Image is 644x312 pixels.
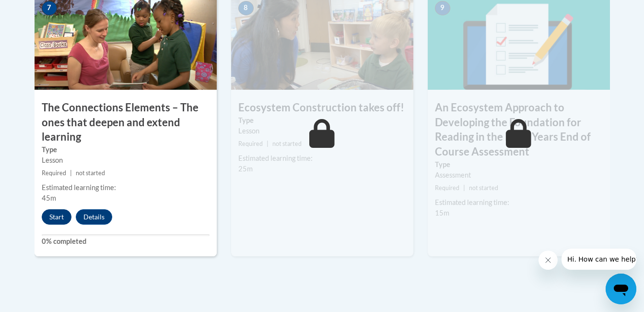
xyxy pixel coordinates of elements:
[272,140,302,147] span: not started
[35,100,217,144] h3: The Connections Elements – The ones that deepen and extend learning
[267,140,269,147] span: |
[42,182,210,193] div: Estimated learning time:
[238,126,406,136] div: Lesson
[42,194,56,202] span: 45m
[238,115,406,126] label: Type
[238,140,263,147] span: Required
[435,159,603,170] label: Type
[76,169,105,177] span: not started
[42,144,210,155] label: Type
[70,169,72,177] span: |
[435,1,450,15] span: 9
[238,153,406,164] div: Estimated learning time:
[42,236,210,247] label: 0% completed
[435,184,459,192] span: Required
[76,209,112,225] button: Details
[42,155,210,166] div: Lesson
[42,209,71,225] button: Start
[42,1,57,15] span: 7
[562,249,636,270] iframe: Message from company
[238,165,253,173] span: 25m
[435,170,603,180] div: Assessment
[42,169,66,177] span: Required
[6,7,78,14] span: Hi. How can we help?
[463,184,465,192] span: |
[539,251,558,270] iframe: Close message
[435,197,603,208] div: Estimated learning time:
[231,100,413,115] h3: Ecosystem Construction takes off!
[238,1,254,15] span: 8
[428,100,610,159] h3: An Ecosystem Approach to Developing the Foundation for Reading in the Early Years End of Course A...
[435,209,449,217] span: 15m
[469,184,498,192] span: not started
[606,274,636,304] iframe: Button to launch messaging window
